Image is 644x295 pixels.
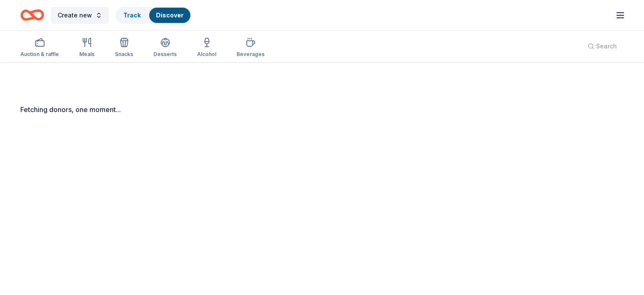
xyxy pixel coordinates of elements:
div: Alcohol [197,51,216,58]
div: Snacks [115,51,133,58]
button: Auction & raffle [20,34,59,62]
a: Track [123,11,141,19]
div: Fetching donors, one moment... [20,104,624,115]
a: Discover [156,11,184,19]
div: Auction & raffle [20,51,59,58]
button: Create new [51,7,109,24]
div: Meals [79,51,95,58]
button: Meals [79,34,95,62]
span: Create new [58,10,92,20]
button: TrackDiscover [116,7,191,24]
a: Home [20,5,44,25]
button: Alcohol [197,34,216,62]
button: Desserts [153,34,177,62]
button: Beverages [237,34,265,62]
button: Snacks [115,34,133,62]
div: Desserts [153,51,177,58]
div: Beverages [237,51,265,58]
